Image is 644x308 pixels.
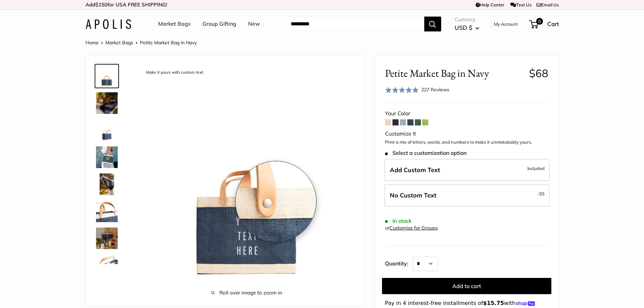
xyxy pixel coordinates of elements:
span: No Custom Text [390,191,436,199]
a: Help Center [476,2,504,7]
span: $150 [95,1,108,8]
a: Home [86,40,99,46]
nav: Breadcrumb [86,38,197,47]
a: Text Us [510,2,531,7]
span: $68 [529,67,548,80]
a: Email Us [536,2,559,7]
span: Cart [547,20,559,27]
button: Add to cart [382,278,551,294]
img: description_Make it yours with custom text. [96,65,118,87]
input: Search... [285,17,424,31]
img: Petite Market Bag in Navy [96,173,118,195]
img: description_Inner pocket good for daily drivers. [96,255,118,276]
a: Group Gifting [202,19,236,29]
label: Add Custom Text [384,159,550,181]
div: Customize It [385,129,548,139]
span: USD $ [455,24,472,31]
img: description_Super soft and durable leather handles. [96,200,118,222]
a: description_Super soft and durable leather handles. [95,199,119,223]
img: Apolis [86,19,131,29]
p: Print a mix of letters, words, and numbers to make it unmistakably yours. [385,139,548,146]
div: Your Color [385,109,548,119]
img: Petite Market Bag in Navy [96,228,118,249]
img: Petite Market Bag in Navy [96,92,118,114]
span: Roll over image to zoom in [140,288,354,298]
a: My Account [494,20,518,28]
span: Petite Market Bag in Navy [385,67,524,79]
span: $5 [539,191,545,196]
span: Included [527,164,545,172]
a: 0 Cart [530,19,559,29]
label: Leave Blank [384,184,550,207]
span: 227 Reviews [421,87,449,93]
img: Petite Market Bag in Navy [96,146,118,168]
span: Petite Market Bag in Navy [140,40,197,46]
a: Market Bags [105,40,133,46]
span: Add Custom Text [390,166,440,174]
span: Currency [455,15,479,24]
a: Customize for Groups [389,225,438,231]
a: New [248,19,260,29]
a: Petite Market Bag in Navy [95,226,119,251]
a: description_Inner pocket good for daily drivers. [95,253,119,278]
a: Petite Market Bag in Navy [95,91,119,115]
button: Search [424,17,441,31]
span: Select a customization option [385,150,467,156]
span: - [537,190,545,198]
div: Make it yours with custom text. [143,68,207,77]
img: Petite Market Bag in Navy [96,119,118,141]
a: Market Bags [158,19,191,29]
a: Petite Market Bag in Navy [95,172,119,196]
a: Petite Market Bag in Navy [95,118,119,142]
a: Petite Market Bag in Navy [95,145,119,169]
div: or [385,223,438,233]
button: USD $ [455,22,479,33]
label: Quantity: [385,254,412,271]
a: description_Make it yours with custom text. [95,64,119,88]
img: description_Make it yours with custom text. [140,65,354,279]
span: In stock [385,218,412,224]
span: 0 [536,18,543,25]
